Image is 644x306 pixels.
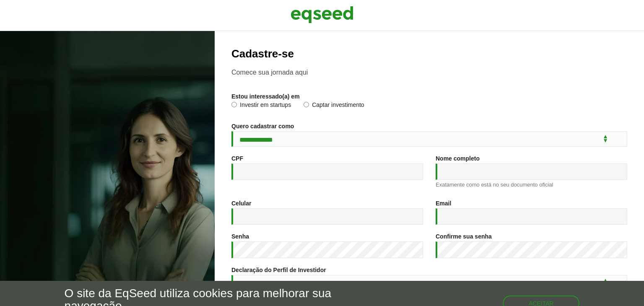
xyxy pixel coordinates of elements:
[231,48,627,60] h2: Cadastre-se
[231,102,237,107] input: Investir em startups
[231,200,251,206] label: Celular
[231,233,249,239] label: Senha
[231,93,300,99] label: Estou interessado(a) em
[231,123,294,129] label: Quero cadastrar como
[231,267,326,273] label: Declaração do Perfil de Investidor
[436,156,480,161] label: Nome completo
[436,233,492,239] label: Confirme sua senha
[304,102,309,107] input: Captar investimento
[231,156,243,161] label: CPF
[436,182,627,187] div: Exatamente como está no seu documento oficial
[436,200,451,206] label: Email
[304,102,364,110] label: Captar investimento
[231,102,291,110] label: Investir em startups
[291,4,353,25] img: EqSeed Logo
[231,68,627,76] p: Comece sua jornada aqui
